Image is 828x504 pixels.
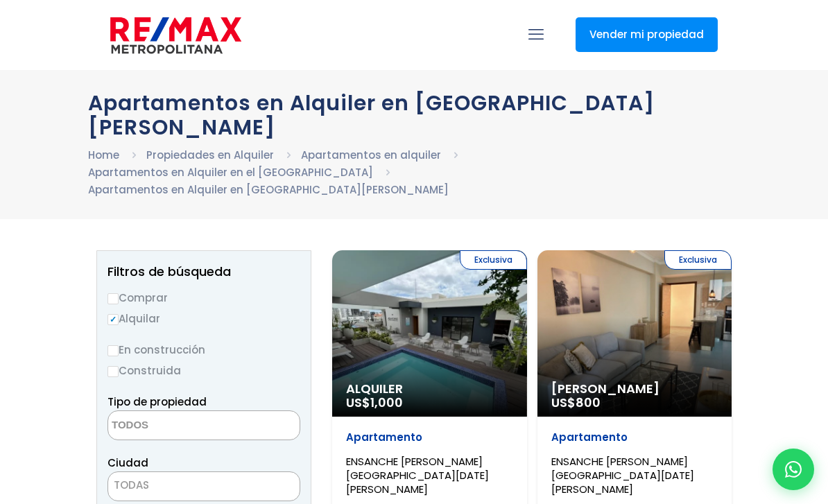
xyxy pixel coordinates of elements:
label: En construcción [107,341,300,358]
label: Construida [107,362,300,379]
textarea: Search [108,411,243,441]
span: US$ [551,394,601,411]
span: Ciudad [107,455,148,470]
span: ENSANCHE [PERSON_NAME][GEOGRAPHIC_DATA][DATE][PERSON_NAME] [551,454,694,496]
span: Alquiler [346,382,513,396]
span: TODAS [114,478,149,492]
label: Alquilar [107,310,300,327]
a: Apartamentos en alquiler [301,148,441,162]
span: US$ [346,394,403,411]
input: Construida [107,366,119,377]
a: mobile menu [524,23,548,46]
input: Alquilar [107,314,119,325]
span: ENSANCHE [PERSON_NAME][GEOGRAPHIC_DATA][DATE][PERSON_NAME] [346,454,489,496]
h2: Filtros de búsqueda [107,265,300,279]
input: Comprar [107,293,119,304]
label: Comprar [107,289,300,306]
a: Home [88,148,119,162]
span: TODAS [107,471,300,501]
span: Tipo de propiedad [107,394,207,409]
span: 1,000 [370,394,403,411]
img: remax-metropolitana-logo [110,15,241,56]
a: Vender mi propiedad [576,17,718,52]
a: Propiedades en Alquiler [146,148,274,162]
span: TODAS [108,476,300,495]
span: Exclusiva [460,250,527,270]
span: [PERSON_NAME] [551,382,718,396]
span: Exclusiva [664,250,732,270]
h1: Apartamentos en Alquiler en [GEOGRAPHIC_DATA][PERSON_NAME] [88,91,740,139]
li: Apartamentos en Alquiler en [GEOGRAPHIC_DATA][PERSON_NAME] [88,181,449,198]
p: Apartamento [551,431,718,444]
a: Apartamentos en Alquiler en el [GEOGRAPHIC_DATA] [88,165,373,180]
p: Apartamento [346,431,513,444]
input: En construcción [107,345,119,356]
span: 800 [576,394,601,411]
